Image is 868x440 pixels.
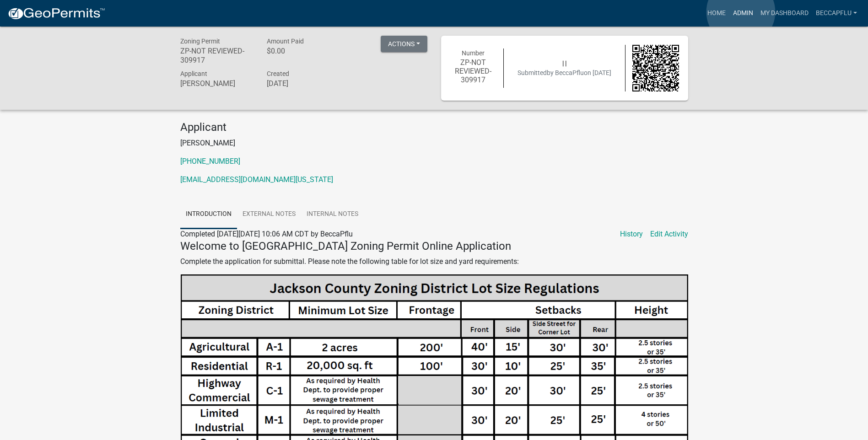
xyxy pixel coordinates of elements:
h6: [DATE] [267,79,340,88]
span: Zoning Permit [180,38,220,45]
a: [EMAIL_ADDRESS][DOMAIN_NAME][US_STATE] [180,175,333,184]
a: BeccaPflu [812,5,861,22]
a: Admin [729,5,757,22]
img: QR code [632,45,679,91]
a: [PHONE_NUMBER] [180,157,240,166]
span: Submitted on [DATE] [518,69,611,76]
span: Created [267,70,289,77]
h6: ZP-NOT REVIEWED-309917 [180,47,253,64]
button: Actions [381,36,427,52]
p: Complete the application for submittal. Please note the following table for lot size and yard req... [180,256,688,267]
h6: $0.00 [267,47,340,55]
h6: ZP-NOT REVIEWED-309917 [450,58,497,85]
h6: [PERSON_NAME] [180,79,253,88]
h4: Welcome to [GEOGRAPHIC_DATA] Zoning Permit Online Application [180,240,688,253]
a: Home [704,5,729,22]
p: [PERSON_NAME] [180,138,688,149]
h4: Applicant [180,121,688,134]
a: External Notes [237,200,301,229]
span: by BeccaPflu [547,69,584,76]
a: Introduction [180,200,237,229]
span: Completed [DATE][DATE] 10:06 AM CDT by BeccaPflu [180,230,353,238]
a: Edit Activity [650,229,688,240]
span: | | [562,59,566,67]
span: Applicant [180,70,207,77]
a: History [620,229,643,240]
a: Internal Notes [301,200,364,229]
span: Amount Paid [267,38,304,45]
a: My Dashboard [757,5,812,22]
span: Number [462,49,485,57]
